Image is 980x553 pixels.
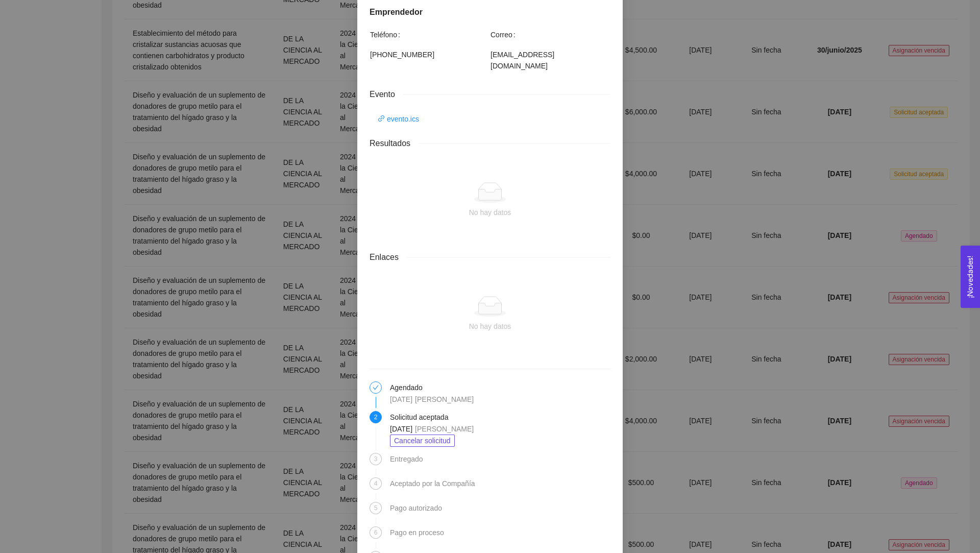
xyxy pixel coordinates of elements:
[390,477,481,490] div: Aceptado por la Compañía
[370,29,404,40] span: Teléfono
[378,113,419,125] a: link evento.ics
[370,137,419,150] span: Resultados
[961,246,980,308] button: Open Feedback Widget
[491,49,610,71] span: [EMAIL_ADDRESS][DOMAIN_NAME]
[374,455,378,463] span: 3
[370,88,403,101] span: Evento
[390,425,412,433] span: [DATE]
[378,207,602,218] div: No hay datos
[390,381,429,394] div: Agendado
[370,49,489,60] span: [PHONE_NUMBER]
[373,384,379,391] span: check
[390,526,450,539] div: Pago en proceso
[491,29,520,40] span: Correo
[378,115,385,122] span: link
[374,504,378,512] span: 5
[378,321,602,332] div: No hay datos
[370,251,407,263] span: Enlaces
[415,425,474,433] span: [PERSON_NAME]
[390,435,455,447] button: Cancelar solicitud
[390,502,448,514] div: Pago autorizado
[394,435,451,446] span: Cancelar solicitud
[374,414,378,421] span: 2
[390,453,429,465] div: Entregado
[390,411,454,423] div: Solicitud aceptada
[374,480,378,487] span: 4
[370,6,610,18] div: Emprendedor
[415,395,474,403] span: [PERSON_NAME]
[390,395,412,403] span: [DATE]
[374,529,378,536] span: 6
